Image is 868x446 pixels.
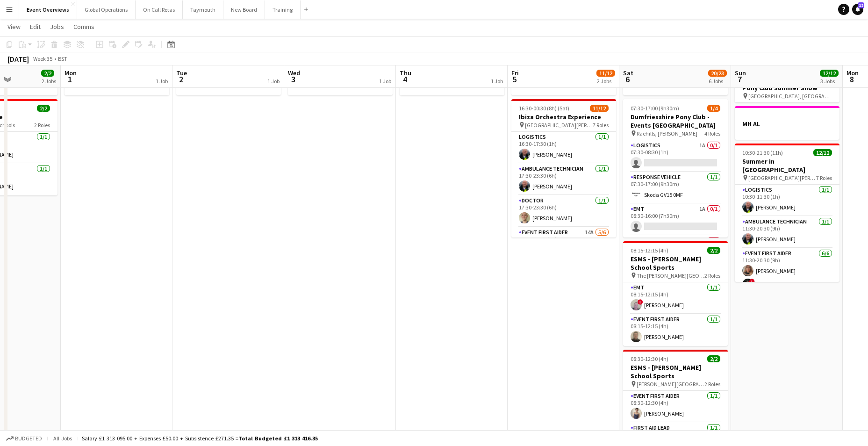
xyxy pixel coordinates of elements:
[34,122,50,129] span: 2 Roles
[7,54,29,64] div: [DATE]
[735,144,839,282] app-job-card: 10:30-21:30 (11h)12/12Summer in [GEOGRAPHIC_DATA] [GEOGRAPHIC_DATA][PERSON_NAME], [GEOGRAPHIC_DAT...
[593,122,609,129] span: 7 Roles
[742,149,783,156] span: 10:30-21:30 (11h)
[623,255,728,272] h3: ESMS - [PERSON_NAME] School Sports
[511,132,616,164] app-card-role: Logistics1/116:30-17:30 (1h)[PERSON_NAME]
[175,74,187,85] span: 2
[37,105,50,112] span: 2/2
[623,241,728,346] app-job-card: 08:15-12:15 (4h)2/2ESMS - [PERSON_NAME] School Sports The [PERSON_NAME][GEOGRAPHIC_DATA]2 RolesEM...
[511,69,519,77] span: Fri
[623,391,728,423] app-card-role: Event First Aider1/108:30-12:30 (4h)[PERSON_NAME]
[638,299,643,305] span: !
[623,282,728,314] app-card-role: EMT1/108:15-12:15 (4h)![PERSON_NAME]
[813,149,832,156] span: 12/12
[637,130,697,137] span: Raehills, [PERSON_NAME]
[398,74,411,85] span: 4
[846,69,859,77] span: Mon
[597,78,615,85] div: 2 Jobs
[704,130,720,137] span: 4 Roles
[707,105,720,112] span: 1/4
[287,74,300,85] span: 3
[596,70,615,77] span: 11/12
[267,78,280,85] div: 1 Job
[735,185,839,216] app-card-role: Logistics1/110:30-11:30 (1h)[PERSON_NAME]
[590,105,609,112] span: 11/12
[238,435,318,442] span: Total Budgeted £1 313 416.35
[704,381,720,388] span: 2 Roles
[707,247,720,254] span: 2/2
[4,21,24,33] a: View
[707,355,720,362] span: 2/2
[511,164,616,195] app-card-role: Ambulance Technician1/117:30-23:30 (6h)[PERSON_NAME]
[41,70,54,77] span: 2/2
[136,0,183,19] button: On Call Rotas
[82,435,318,442] div: Salary £1 313 095.00 + Expenses £50.00 + Subsistence £271.35 =
[631,105,679,112] span: 07:30-17:00 (9h30m)
[748,174,816,181] span: [GEOGRAPHIC_DATA][PERSON_NAME], [GEOGRAPHIC_DATA]
[704,272,720,279] span: 2 Roles
[176,69,187,77] span: Tue
[709,78,726,85] div: 6 Jobs
[511,99,616,237] app-job-card: 16:30-00:30 (8h) (Sat)11/12Ibiza Orchestra Experience [GEOGRAPHIC_DATA][PERSON_NAME], [GEOGRAPHIC...
[15,435,42,442] span: Budgeted
[623,314,728,346] app-card-role: Event First Aider1/108:15-12:15 (4h)[PERSON_NAME]
[735,69,746,77] span: Sun
[748,93,832,100] span: [GEOGRAPHIC_DATA], [GEOGRAPHIC_DATA]
[51,435,74,442] span: All jobs
[265,0,301,19] button: Training
[7,22,21,31] span: View
[637,381,704,388] span: [PERSON_NAME][GEOGRAPHIC_DATA]
[733,74,746,85] span: 7
[288,69,300,77] span: Wed
[623,204,728,236] app-card-role: EMT1A0/108:30-16:00 (7h30m)
[623,69,633,77] span: Sat
[30,22,41,31] span: Edit
[623,113,728,129] h3: Dumfriesshire Pony Club - Events [GEOGRAPHIC_DATA]
[223,0,265,19] button: New Board
[637,272,704,279] span: The [PERSON_NAME][GEOGRAPHIC_DATA]
[510,74,519,85] span: 5
[511,195,616,227] app-card-role: Doctor1/117:30-23:30 (6h)[PERSON_NAME]
[735,248,839,348] app-card-role: Event First Aider6/611:30-20:30 (9h)[PERSON_NAME]![PERSON_NAME]
[519,105,569,112] span: 16:30-00:30 (8h) (Sat)
[623,99,728,237] div: 07:30-17:00 (9h30m)1/4Dumfriesshire Pony Club - Events [GEOGRAPHIC_DATA] Raehills, [PERSON_NAME]4...
[735,106,839,140] app-job-card: MH AL
[511,113,616,121] h3: Ibiza Orchestra Experience
[5,433,43,444] button: Budgeted
[77,0,136,19] button: Global Operations
[183,0,223,19] button: Taymouth
[73,22,94,31] span: Comms
[46,21,68,33] a: Jobs
[858,2,864,8] span: 12
[58,55,67,62] div: BST
[735,216,839,248] app-card-role: Ambulance Technician1/111:30-20:30 (9h)[PERSON_NAME]
[70,21,98,33] a: Comms
[816,174,832,181] span: 7 Roles
[623,172,728,204] app-card-role: Response Vehicle1/107:30-17:00 (9h30m)Skoda GV15 0MF
[26,21,44,33] a: Edit
[400,69,411,77] span: Thu
[31,55,54,62] span: Week 35
[631,355,668,362] span: 08:30-12:30 (4h)
[622,74,633,85] span: 6
[63,74,77,85] span: 1
[749,279,755,284] span: !
[156,78,168,85] div: 1 Job
[623,236,728,267] app-card-role: Paramedic1A0/1
[820,78,838,85] div: 3 Jobs
[19,0,77,19] button: Event Overviews
[852,4,863,15] a: 12
[50,22,64,31] span: Jobs
[708,70,727,77] span: 20/23
[623,140,728,172] app-card-role: Logistics1A0/107:30-08:30 (1h)
[623,363,728,380] h3: ESMS - [PERSON_NAME] School Sports
[379,78,391,85] div: 1 Job
[525,122,593,129] span: [GEOGRAPHIC_DATA][PERSON_NAME], [GEOGRAPHIC_DATA]
[42,78,56,85] div: 2 Jobs
[820,70,839,77] span: 12/12
[845,74,859,85] span: 8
